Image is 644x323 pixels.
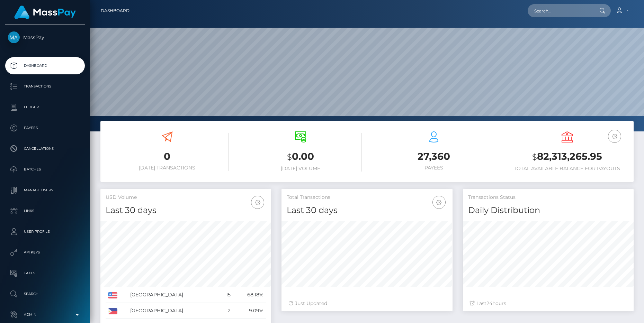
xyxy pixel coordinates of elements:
td: [GEOGRAPHIC_DATA] [128,303,218,319]
a: Links [5,202,85,220]
a: Batches [5,161,85,178]
td: [GEOGRAPHIC_DATA] [128,287,218,303]
a: Dashboard [5,57,85,74]
p: Payees [8,123,82,133]
h5: Total Transactions [287,194,447,201]
h3: 82,313,265.95 [506,150,628,164]
h6: [DATE] Transactions [106,165,229,171]
p: API Keys [8,247,82,258]
a: Cancellations [5,140,85,157]
p: Batches [8,164,82,175]
span: MassPay [5,34,85,40]
h5: USD Volume [106,194,266,201]
h6: Payees [372,165,495,171]
p: Search [8,289,82,299]
a: Taxes [5,265,85,282]
a: Payees [5,119,85,137]
input: Search... [528,4,593,17]
h3: 27,360 [372,150,495,163]
a: API Keys [5,244,85,261]
a: Search [5,285,85,303]
p: Manage Users [8,185,82,195]
a: Manage Users [5,182,85,199]
td: 68.18% [233,287,266,303]
td: 9.09% [233,303,266,319]
a: Transactions [5,78,85,95]
div: Last hours [470,300,627,307]
small: $ [532,152,537,162]
h3: 0 [106,150,229,163]
p: User Profile [8,227,82,237]
a: User Profile [5,223,85,240]
h4: Daily Distribution [468,204,628,216]
img: PH.png [108,308,117,314]
td: 15 [218,287,233,303]
img: US.png [108,292,117,298]
span: 24 [486,300,492,306]
p: Taxes [8,268,82,278]
p: Transactions [8,81,82,92]
img: MassPay Logo [14,6,76,19]
h4: Last 30 days [106,204,266,216]
div: Just Updated [288,300,445,307]
h6: [DATE] Volume [239,166,362,172]
a: Ledger [5,99,85,116]
p: Cancellations [8,144,82,154]
img: MassPay [8,31,20,43]
small: $ [287,152,292,162]
h3: 0.00 [239,150,362,164]
p: Admin [8,310,82,320]
td: 2 [218,303,233,319]
p: Links [8,206,82,216]
p: Ledger [8,102,82,112]
h4: Last 30 days [287,204,447,216]
p: Dashboard [8,61,82,71]
a: Dashboard [101,3,129,18]
h6: Total Available Balance for Payouts [506,166,628,172]
h5: Transactions Status [468,194,628,201]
